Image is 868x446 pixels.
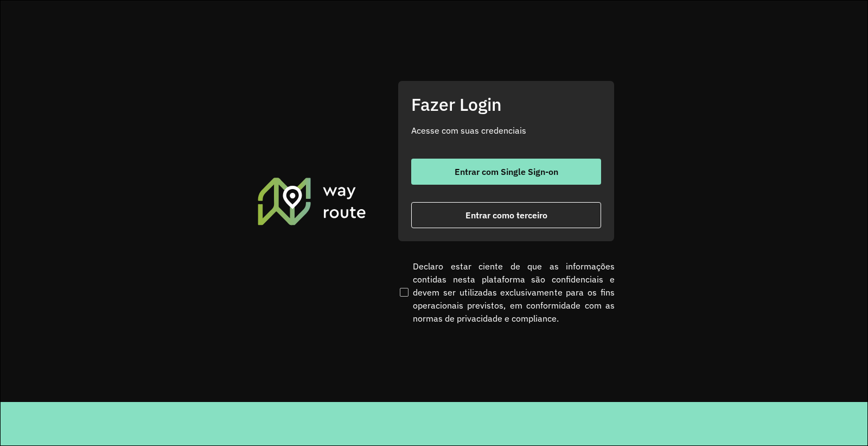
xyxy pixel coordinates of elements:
img: Roteirizador AmbevTech [256,176,368,226]
p: Acesse com suas credenciais [411,124,601,137]
button: button [411,202,601,228]
span: Entrar com Single Sign-on [455,167,558,176]
h2: Fazer Login [411,94,601,115]
button: button [411,159,601,185]
span: Entrar como terceiro [465,211,547,219]
label: Declaro estar ciente de que as informações contidas nesta plataforma são confidenciais e devem se... [398,260,615,325]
